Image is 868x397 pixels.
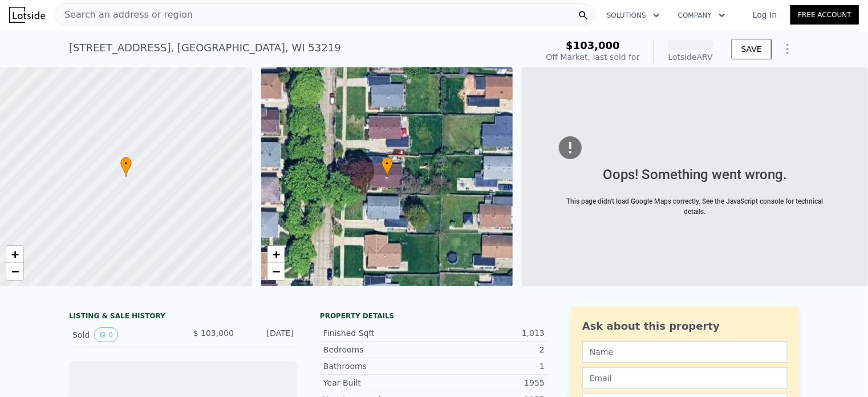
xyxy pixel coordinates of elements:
span: $103,000 [566,39,620,51]
div: Property details [320,311,548,321]
input: Name [582,341,788,363]
span: $ 103,000 [193,329,234,338]
div: Ask about this property [582,318,788,334]
button: Solutions [598,5,669,26]
div: 2 [434,344,545,355]
div: Lotside ARV [668,51,713,63]
div: Finished Sqft [323,327,434,339]
div: Bedrooms [323,344,434,355]
a: Zoom out [6,263,23,280]
button: Show Options [776,38,799,60]
input: Email [582,367,788,389]
div: 1,013 [434,327,545,339]
button: Company [669,5,735,26]
div: Sold [72,327,174,342]
div: [STREET_ADDRESS] , [GEOGRAPHIC_DATA] , WI 53219 [69,40,341,56]
div: Year Built [323,377,434,388]
a: Zoom out [267,263,285,280]
div: • [382,157,393,177]
span: • [382,159,393,169]
span: Search an address or region [55,8,193,22]
a: Log In [739,9,790,21]
button: SAVE [732,39,772,59]
div: Oops! Something went wrong. [559,164,830,185]
a: Zoom in [267,246,285,263]
span: − [11,264,19,278]
img: Lotside [9,7,45,23]
div: LISTING & SALE HISTORY [69,311,297,323]
button: View historical data [94,327,118,342]
div: 1955 [434,377,545,388]
div: 1 [434,360,545,372]
div: Off Market, last sold for [546,51,640,63]
span: • [120,159,132,169]
a: Free Account [790,5,859,25]
div: [DATE] [243,327,294,342]
a: Zoom in [6,246,23,263]
span: + [272,247,279,261]
div: Bathrooms [323,360,434,372]
span: − [272,264,279,278]
div: • [120,157,132,177]
div: This page didn't load Google Maps correctly. See the JavaScript console for technical details. [559,196,830,217]
span: + [11,247,19,261]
